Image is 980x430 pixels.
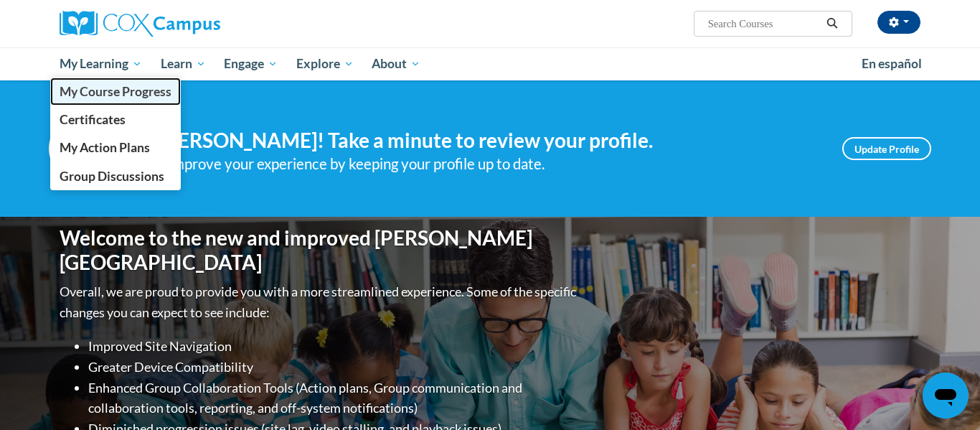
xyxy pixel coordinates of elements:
a: Certificates [50,106,181,134]
a: My Action Plans [50,134,181,162]
iframe: Button to launch messaging window [923,373,969,419]
span: My Learning [60,55,142,73]
a: About [363,47,430,80]
span: My Action Plans [60,140,150,155]
a: Update Profile [842,137,931,160]
span: Certificates [60,112,126,127]
button: Account Settings [877,11,920,34]
h1: Welcome to the new and improved [PERSON_NAME][GEOGRAPHIC_DATA] [60,226,580,274]
a: Group Discussions [50,162,181,190]
div: Main menu [38,47,942,80]
span: Learn [161,55,206,73]
span: About [372,55,420,73]
a: En español [852,49,931,79]
button: Search [821,15,843,32]
a: Engage [215,47,287,80]
img: Cox Campus [60,11,220,37]
img: Profile Image [49,116,113,181]
a: My Course Progress [50,78,181,106]
h4: Hi [PERSON_NAME]! Take a minute to review your profile. [135,128,821,153]
li: Improved Site Navigation [88,336,580,357]
span: Explore [296,55,354,73]
p: Overall, we are proud to provide you with a more streamlined experience. Some of the specific cha... [60,281,580,323]
a: My Learning [50,47,151,80]
input: Search Courses [707,15,821,32]
a: Explore [287,47,363,80]
span: En español [862,56,922,71]
span: My Course Progress [60,84,171,99]
li: Greater Device Compatibility [88,357,580,378]
div: Help improve your experience by keeping your profile up to date. [135,152,821,176]
li: Enhanced Group Collaboration Tools (Action plans, Group communication and collaboration tools, re... [88,378,580,419]
span: Group Discussions [60,169,164,184]
a: Learn [151,47,215,80]
a: Cox Campus [60,11,332,37]
span: Engage [224,55,278,73]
